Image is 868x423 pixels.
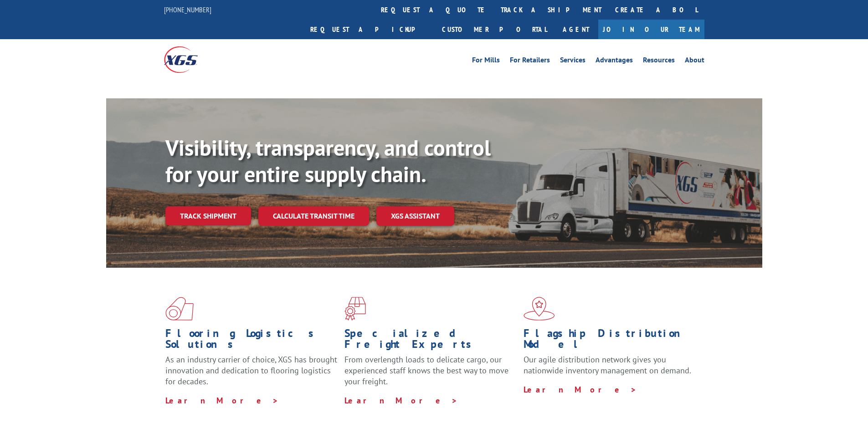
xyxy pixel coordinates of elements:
[165,133,491,188] b: Visibility, transparency, and control for your entire supply chain.
[596,56,633,66] a: Advantages
[510,56,550,66] a: For Retailers
[303,20,435,39] a: Request a pickup
[164,5,211,14] a: [PHONE_NUMBER]
[165,328,338,354] h1: Flooring Logistics Solutions
[598,20,704,39] a: Join Our Team
[643,56,675,66] a: Resources
[685,56,704,66] a: About
[524,384,637,395] a: Learn More >
[258,206,369,226] a: Calculate transit time
[560,56,586,66] a: Services
[472,56,500,66] a: For Mills
[344,395,458,406] a: Learn More >
[344,354,517,395] p: From overlength loads to delicate cargo, our experienced staff knows the best way to move your fr...
[435,20,554,39] a: Customer Portal
[554,20,598,39] a: Agent
[524,354,691,376] span: Our agile distribution network gives you nationwide inventory management on demand.
[165,206,251,225] a: Track shipment
[165,354,337,387] span: As an industry carrier of choice, XGS has brought innovation and dedication to flooring logistics...
[165,297,194,321] img: xgs-icon-total-supply-chain-intelligence-red
[344,328,517,354] h1: Specialized Freight Experts
[165,395,279,406] a: Learn More >
[524,328,696,354] h1: Flagship Distribution Model
[344,297,366,321] img: xgs-icon-focused-on-flooring-red
[376,206,454,226] a: XGS ASSISTANT
[524,297,555,321] img: xgs-icon-flagship-distribution-model-red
